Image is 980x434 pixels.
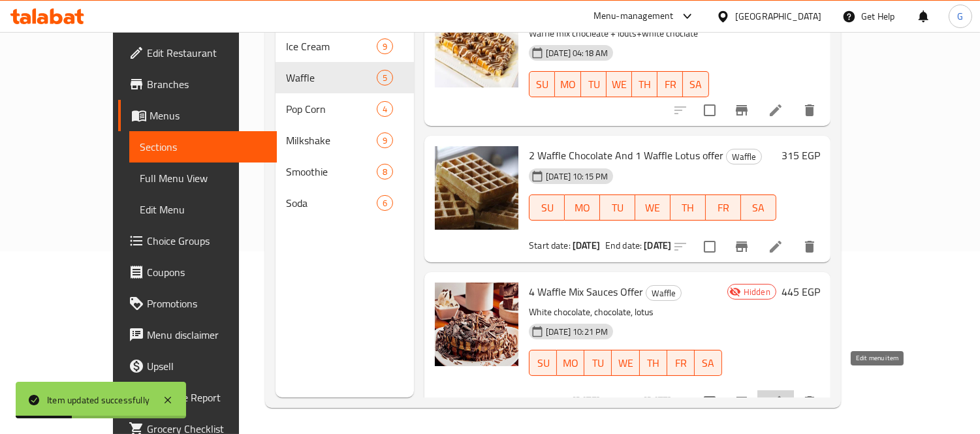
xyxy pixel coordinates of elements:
div: items [377,101,393,117]
a: Edit Menu [129,194,277,225]
button: TH [671,194,706,221]
span: SU [535,198,560,217]
span: FR [663,75,678,94]
span: Milkshake [286,132,377,148]
span: MO [560,75,576,94]
span: Full Menu View [140,170,266,186]
span: TU [605,198,630,217]
span: TH [676,198,701,217]
span: FR [672,354,689,373]
a: Edit menu item [768,102,783,118]
span: Ice Cream [286,39,377,54]
span: Select to update [696,97,723,124]
div: Ice Cream9 [276,31,415,62]
button: TU [584,350,612,376]
a: Coupons [118,256,277,288]
span: Start date: [529,237,571,254]
span: WE [617,354,634,373]
button: MO [565,194,600,221]
span: [DATE] 10:15 PM [541,170,613,183]
span: 4 [377,103,392,116]
button: SA [741,194,776,221]
button: SA [695,350,722,376]
span: TU [590,354,607,373]
a: Promotions [118,288,277,319]
span: Sections [140,139,266,155]
span: SA [746,198,771,217]
div: Soda6 [276,187,415,219]
span: Coverage Report [147,390,266,405]
span: Edit Menu [140,202,266,217]
span: SA [700,354,717,373]
span: Waffle [286,70,377,85]
span: WE [640,198,665,217]
button: MO [555,71,581,97]
button: Branch-specific-item [726,95,757,126]
img: Waffle Mix [435,4,518,87]
a: Edit menu item [768,239,783,255]
span: SU [535,354,552,373]
span: Soda [286,195,377,211]
button: WE [635,194,671,221]
span: Smoothie [286,164,377,179]
button: TU [581,71,607,97]
div: items [377,39,393,54]
span: Edit Restaurant [147,45,266,61]
a: Menus [118,100,277,131]
span: Coupons [147,264,266,280]
a: Sections [129,131,277,163]
span: G [957,9,963,23]
a: Coverage Report [118,382,277,413]
span: Hidden [738,286,776,298]
nav: Menu sections [276,25,415,224]
span: Pop Corn [286,101,377,117]
span: 9 [377,134,392,147]
div: Milkshake9 [276,125,415,156]
span: TH [637,75,652,94]
a: Full Menu View [129,163,277,194]
img: 4 Waffle Mix Sauces Offer [435,283,518,366]
span: Start date: [529,392,571,409]
p: Waffle mix chocleate + louts+white choclate [529,25,708,42]
div: Pop Corn4 [276,93,415,125]
span: Select to update [696,388,723,416]
span: Branches [147,76,266,92]
button: TH [640,350,667,376]
span: 2 Waffle Chocolate And 1 Waffle Lotus offer [529,146,723,165]
div: Smoothie8 [276,156,415,187]
span: Upsell [147,358,266,374]
button: SU [529,350,557,376]
div: [GEOGRAPHIC_DATA] [735,9,821,23]
img: 2 Waffle Chocolate And 1 Waffle Lotus offer [435,146,518,230]
button: SU [529,194,565,221]
button: delete [794,231,825,262]
span: TH [645,354,662,373]
b: [DATE] [644,392,671,409]
div: items [377,132,393,148]
button: delete [794,95,825,126]
h6: 445 EGP [782,283,820,301]
span: FR [711,198,736,217]
span: End date: [605,392,642,409]
button: Branch-specific-item [726,386,757,418]
span: Waffle [646,286,681,301]
span: Promotions [147,296,266,311]
span: 5 [377,72,392,84]
div: Menu-management [593,8,674,24]
span: 4 Waffle Mix Sauces Offer [529,282,643,302]
button: FR [706,194,741,221]
div: Waffle [646,285,682,301]
a: Edit Restaurant [118,37,277,69]
button: WE [612,350,639,376]
span: 8 [377,166,392,178]
div: items [377,164,393,179]
span: 6 [377,197,392,209]
span: MO [570,198,595,217]
div: Waffle [726,149,762,164]
span: TU [586,75,601,94]
p: White chocolate, chocolate, lotus [529,304,722,320]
